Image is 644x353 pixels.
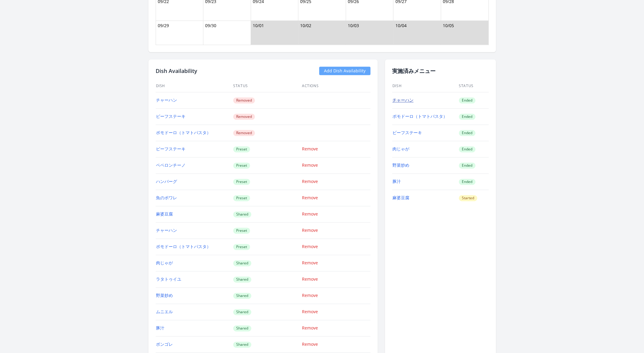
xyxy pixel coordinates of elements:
[156,178,177,184] a: ハンバーグ
[302,80,370,92] th: Actions
[156,309,173,314] a: ムニエル
[233,114,255,120] span: Removed
[302,195,318,200] a: Remove
[156,276,181,282] a: ラタトゥイユ
[156,162,186,168] a: ペペロンチーノ
[392,97,414,103] a: チャーハン
[346,20,393,45] td: 10/03
[233,325,251,331] span: Shared
[393,20,441,45] td: 10/04
[459,162,475,169] span: Ended
[459,195,477,201] span: Started
[156,244,211,249] a: ポモドーロ（トマトパスタ）
[156,325,164,331] a: 豚汁
[302,341,318,347] a: Remove
[233,342,251,348] span: Shared
[156,341,173,347] a: ボンゴレ
[302,260,318,266] a: Remove
[156,113,186,119] a: ビーフステーキ
[392,130,422,135] a: ビーフステーキ
[233,97,255,103] span: Removed
[251,20,298,45] td: 10/01
[392,80,459,92] th: Dish
[156,130,211,135] a: ポモドーロ（トマトパスタ）
[233,162,250,169] span: Preset
[156,67,197,75] h2: Dish Availability
[233,80,302,92] th: Status
[392,146,409,152] a: 肉じゃが
[302,227,318,233] a: Remove
[233,276,251,282] span: Shared
[459,179,475,185] span: Ended
[203,20,251,45] td: 09/30
[233,309,251,315] span: Shared
[302,309,318,314] a: Remove
[302,211,318,217] a: Remove
[392,195,409,200] a: 麻婆豆腐
[156,260,173,266] a: 肉じゃが
[233,146,250,152] span: Preset
[233,228,250,234] span: Preset
[233,260,251,266] span: Shared
[302,162,318,168] a: Remove
[156,80,233,92] th: Dish
[156,195,177,200] a: 魚のポワレ
[392,113,447,119] a: ポモドーロ（トマトパスタ）
[302,178,318,184] a: Remove
[156,20,203,45] td: 09/29
[302,325,318,331] a: Remove
[302,292,318,298] a: Remove
[156,292,173,298] a: 野菜炒め
[392,162,409,168] a: 野菜炒め
[233,244,250,250] span: Preset
[459,146,475,152] span: Ended
[156,146,186,152] a: ビーフステーキ
[392,178,401,184] a: 豚汁
[392,67,489,75] h2: 実施済みメニュー
[156,211,173,217] a: 麻婆豆腐
[459,114,475,120] span: Ended
[233,130,255,136] span: Removed
[319,67,370,75] a: Add Dish Availability
[302,244,318,249] a: Remove
[233,211,251,217] span: Shared
[156,227,177,233] a: チャーハン
[233,195,250,201] span: Preset
[441,20,488,45] td: 10/05
[233,179,250,185] span: Preset
[459,130,475,136] span: Ended
[302,276,318,282] a: Remove
[233,293,251,299] span: Shared
[459,97,475,103] span: Ended
[298,20,346,45] td: 10/02
[302,146,318,152] a: Remove
[156,97,177,103] a: チャーハン
[458,80,489,92] th: Status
